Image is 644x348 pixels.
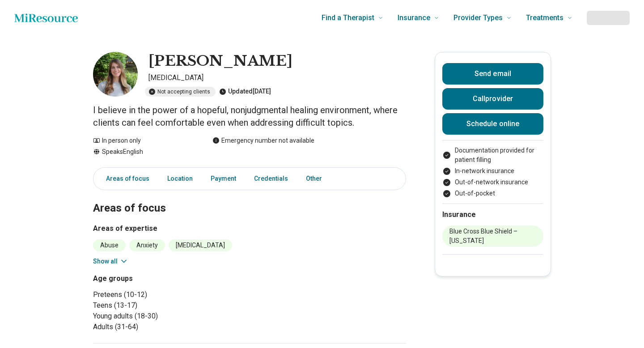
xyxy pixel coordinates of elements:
span: Provider Types [453,12,503,24]
div: Not accepting clients [145,87,216,97]
li: Young adults (18-30) [93,311,246,322]
div: Speaks English [93,147,195,157]
li: Documentation provided for patient filling [442,146,543,165]
li: Anxiety [129,239,165,251]
h2: Areas of focus [93,179,406,216]
li: Adults (31-64) [93,322,246,332]
span: Treatments [526,12,563,24]
li: Blue Cross Blue Shield – [US_STATE] [442,225,543,247]
a: Areas of focus [95,170,155,188]
h3: Age groups [93,273,246,284]
a: Home page [14,9,78,27]
h3: Areas of expertise [93,223,406,234]
li: Out-of-pocket [442,189,543,198]
h2: Insurance [442,209,543,220]
img: Kristin Teasdale, Psychologist [93,52,138,97]
li: Teens (13-17) [93,300,246,311]
li: Abuse [93,239,126,251]
li: [MEDICAL_DATA] [169,239,232,251]
div: In person only [93,136,195,145]
h1: [PERSON_NAME] [148,52,292,71]
span: Find a Therapist [322,12,374,24]
ul: Payment options [442,146,543,198]
a: Schedule online [442,113,543,135]
a: Other [301,170,333,188]
a: Credentials [249,170,293,188]
button: Send email [442,63,543,85]
div: Emergency number not available [212,136,314,145]
a: Location [162,170,198,188]
div: Updated [DATE] [219,87,271,97]
button: Show all [93,257,128,266]
p: I believe in the power of a hopeful, nonjudgmental healing environment, where clients can feel co... [93,104,406,129]
button: Callprovider [442,88,543,110]
li: Preteens (10-12) [93,289,246,300]
p: [MEDICAL_DATA] [148,72,406,83]
a: Payment [205,170,241,188]
span: Insurance [398,12,430,24]
li: Out-of-network insurance [442,178,543,187]
li: In-network insurance [442,166,543,176]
